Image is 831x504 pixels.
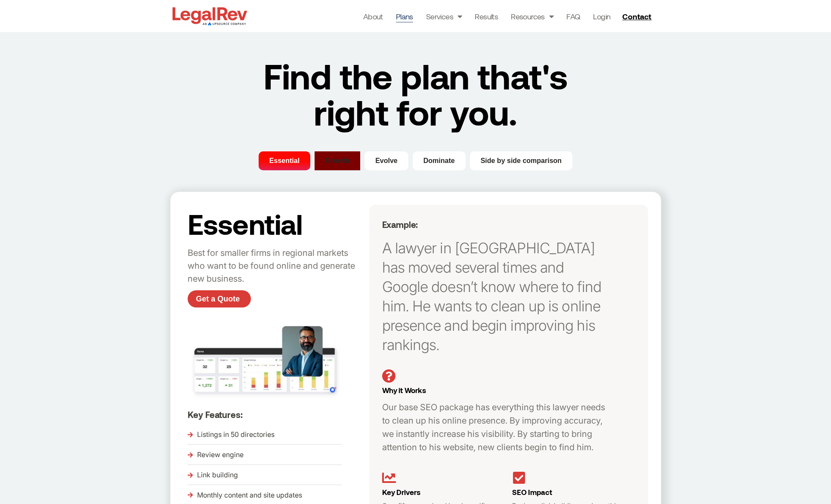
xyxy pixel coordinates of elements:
[244,58,587,130] h2: Find the plan that's right for you.
[423,156,455,166] span: Dominate
[382,401,614,454] p: Our base SEO package has everything this lawyer needs to clean up his online presence. By improvi...
[382,219,609,230] h5: Example:
[188,409,365,420] h5: Key Features:
[481,156,562,166] span: Side by side comparison
[196,295,240,303] span: Get a Quote
[188,209,365,238] h2: Essential
[188,290,251,307] a: Get a Quote
[382,238,609,354] p: A lawyer in [GEOGRAPHIC_DATA] has moved several times and Google doesn’t know where to find him. ...
[622,12,651,20] span: Contact
[195,469,238,482] span: Link building
[619,9,657,23] a: Contact
[593,10,610,22] a: Login
[382,488,420,496] span: Key Drivers
[426,10,462,22] a: Services
[269,156,300,166] span: Essential
[375,156,398,166] span: Evolve
[512,488,552,496] span: SEO Impact
[188,247,365,286] p: Best for smaller firms in regional markets who want to be found online and generate new business.
[363,10,611,22] nav: Menu
[475,10,498,22] a: Results
[195,428,275,441] span: Listings in 50 directories
[363,10,383,22] a: About
[511,10,553,22] a: Resources
[195,489,302,502] span: Monthly content and site updates
[325,156,349,166] span: Growth
[382,386,426,394] span: Why it Works
[396,10,413,22] a: Plans
[566,10,580,22] a: FAQ
[195,449,244,461] span: Review engine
